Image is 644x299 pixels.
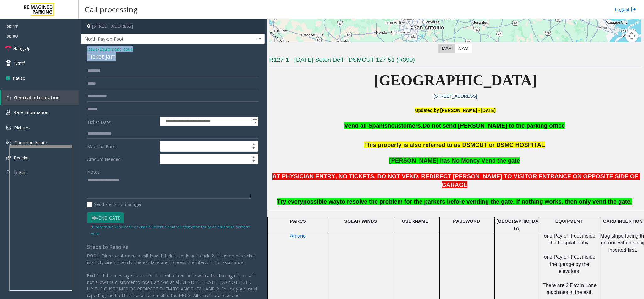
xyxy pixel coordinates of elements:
[290,233,306,239] span: Amano
[87,166,101,175] label: Notes:
[290,219,306,224] span: PARCS
[249,146,258,151] span: Decrease value
[364,141,545,148] span: This property is also referred to as DSMCUT or DSMC HOSPITAL
[14,125,30,131] span: Pictures
[87,46,98,52] span: Issue
[6,170,10,175] img: 'icon'
[453,219,480,224] span: PASSWORD
[391,122,422,129] span: customers.
[455,44,472,53] label: CAM
[631,6,636,13] img: logout
[433,94,477,99] a: [STREET_ADDRESS]
[555,219,583,224] span: EQUIPMENT
[6,140,11,145] img: 'icon'
[87,244,258,250] h4: Steps to Resolve
[14,60,25,66] span: Dtmf
[389,157,520,164] span: [PERSON_NAME] has No Money Vend the gate
[415,108,495,113] b: Updated by [PERSON_NAME] - [DATE]
[87,52,258,61] div: Ticket Jam
[81,34,228,44] span: North Pay-on-Foot
[249,154,258,159] span: Increase value
[82,2,141,17] h3: Call processing
[272,173,640,188] span: AT PHYSICIAN ENTRY, NO TICKETS. DO NOT VEND. REDIRECT [PERSON_NAME] TO VISITOR ENTRANCE ON OPPOSI...
[81,19,265,34] h4: [STREET_ADDRESS]
[269,56,641,66] h3: R127-1 - [DATE] Seton Dell - DSMCUT 127-51 (R390)
[374,72,537,89] span: [GEOGRAPHIC_DATA]
[14,109,48,115] span: Rate Information
[544,254,597,274] span: one Pay on Foot inside the garage by the elevators
[438,44,455,53] label: Map
[6,156,11,160] img: 'icon'
[87,212,124,223] button: Vend Gate
[603,219,643,224] span: CARD INSERTION
[340,198,632,205] span: to resolve the problem for the parkers before vending the gate. If nothing works, then only vend ...
[251,117,258,126] span: Toggle popup
[303,198,340,205] span: possible way
[344,219,377,224] span: SOLAR WINDS
[496,219,538,231] span: [GEOGRAPHIC_DATA]
[85,117,158,126] label: Ticket Date:
[1,90,79,105] a: General Information
[544,233,597,245] span: one Pay on Foot inside the hospital lobby
[625,30,638,42] button: Map camera controls
[87,253,97,259] b: POF:
[14,95,60,101] span: General Information
[14,140,48,146] span: Common Issues
[542,283,598,295] span: There are 2 Pay in Lane machines at the exit
[98,46,133,52] span: -
[13,75,25,81] span: Pause
[249,159,258,164] span: Decrease value
[87,252,258,266] p: 1. Direct customer to exit lane if their ticket is not stuck. 2. If customer's ticket is stuck, d...
[6,126,11,130] img: 'icon'
[6,95,11,100] img: 'icon'
[249,141,258,146] span: Increase value
[99,46,133,52] span: Equipment Issue
[90,224,250,236] small: Please setup Vend code or enable Revenue control integration for selected lane to perform vend
[271,42,292,50] img: Google
[402,219,428,224] span: USERNAME
[85,141,158,152] label: Machine Price:
[615,6,636,13] a: Logout
[6,110,10,115] img: 'icon'
[422,122,565,129] span: Do not send [PERSON_NAME] to the parking office
[271,42,292,50] a: Open this area in Google Maps (opens a new window)
[85,154,158,164] label: Amount Needed:
[277,198,303,205] span: Try every
[344,122,391,129] span: Vend all Spanish
[87,273,97,279] b: Exit:
[87,201,142,208] label: Send alerts to manager
[13,45,30,52] span: Hang Up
